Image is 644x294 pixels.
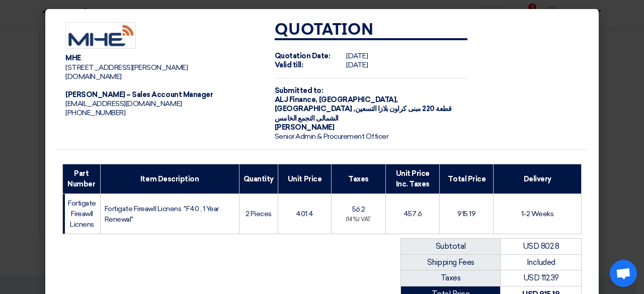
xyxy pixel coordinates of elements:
th: Unit Price [278,164,332,194]
span: Fortigate Fireawll Licnens "F40 , 1 Year Renewal" [105,205,219,224]
td: Fortigate Fireawll Licnens [63,194,101,234]
span: [GEOGRAPHIC_DATA], [GEOGRAPHIC_DATA] ,قطعة 220 مبنى كراون بلازا التسعين الشمالى التجمع الخامس [275,95,452,122]
img: Company Logo [65,22,136,49]
td: Shipping Fees [401,254,501,270]
span: 915.19 [457,210,475,218]
div: MHE [65,54,259,63]
span: [DOMAIN_NAME] [65,72,122,81]
td: Taxes [401,270,501,286]
span: 1-2 Weeks [521,210,554,218]
span: 401.4 [296,210,313,218]
strong: Quotation Date: [275,52,331,60]
th: Part Number [63,164,101,194]
span: 2 Pieces [246,210,272,218]
span: 457.6 [404,210,422,218]
span: [PHONE_NUMBER] [65,109,125,117]
strong: Quotation [275,22,374,38]
span: ALJ Finance, [275,95,317,104]
th: Unit Price Inc. Taxes [385,164,440,194]
strong: Submitted to: [275,86,324,95]
span: [STREET_ADDRESS][PERSON_NAME] [65,63,188,72]
span: 56.2 [352,205,365,214]
div: [PERSON_NAME] – Sales Account Manager [65,90,259,100]
th: Item Description [100,164,239,194]
span: [DATE] [346,61,368,69]
th: Total Price [440,164,494,194]
td: USD 802.8 [501,239,582,255]
strong: Valid till: [275,61,303,69]
th: Delivery [494,164,582,194]
span: [EMAIL_ADDRESS][DOMAIN_NAME] [65,100,182,108]
span: [PERSON_NAME] [275,123,335,132]
th: Quantity [239,164,278,194]
th: Taxes [332,164,386,194]
div: (14%) VAT [336,216,381,224]
span: USD 112.39 [523,273,559,282]
span: [DATE] [346,52,368,60]
span: Senior Admin & Procurement Officer [275,132,388,141]
div: Open chat [610,260,637,287]
td: Subtotal [401,239,501,255]
span: Included [527,258,555,267]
